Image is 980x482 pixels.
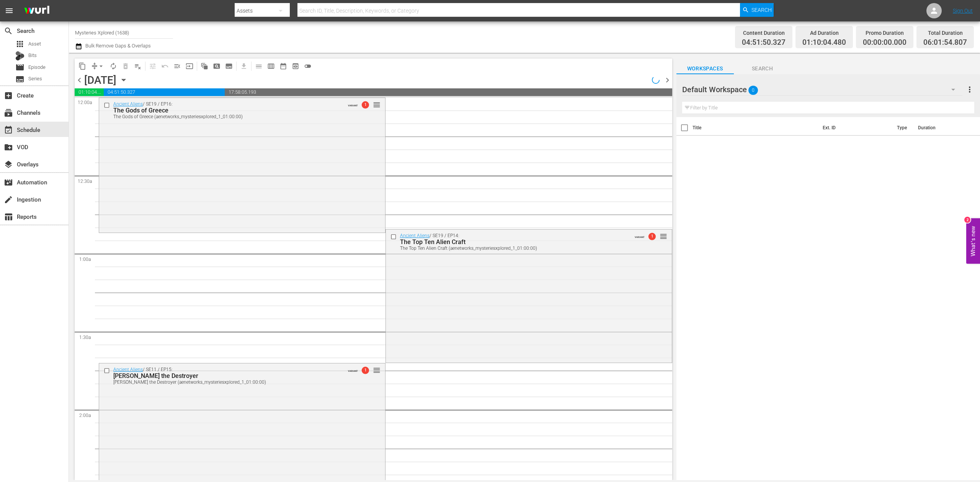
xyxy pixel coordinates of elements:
[966,218,980,264] button: Open Feedback Widget
[4,108,13,117] span: subscriptions
[277,60,289,72] span: Month Calendar View
[400,233,631,251] div: / SE19 / EP14:
[196,59,211,73] span: Refresh All Search Blocks
[373,366,381,374] button: reorder
[113,101,344,119] div: / SE19 / EP16:
[965,80,974,99] button: more_vert
[15,75,24,84] span: subtitles
[676,64,734,73] span: Workspaces
[250,59,265,73] span: Day Calendar View
[104,88,225,96] span: 04:51:50.327
[267,62,275,70] span: calendar_view_week_outlined
[373,101,381,109] span: reorder
[964,217,970,223] div: 2
[648,233,655,240] span: 1
[75,75,84,85] span: chevron_left
[892,117,913,138] th: Type
[4,125,13,135] span: event_available
[28,64,46,71] span: Episode
[742,38,786,47] span: 04:51:50.327
[734,64,791,73] span: Search
[802,38,846,47] span: 01:10:04.480
[88,60,107,72] span: Remove Gaps & Overlaps
[635,232,645,238] span: VARIANT
[113,367,344,385] div: / SE11 / EP15:
[373,366,381,375] span: reorder
[171,60,183,72] span: Fill episodes with ad slates
[223,60,235,72] span: Create Series Block
[400,233,430,238] a: Ancient Aliens
[91,62,98,70] span: compress
[113,114,344,119] div: The Gods of Greece (aenetworks_mysteriesxplored_1_01:00:00)
[183,60,196,72] span: Update Metadata from Key Asset
[97,62,105,70] span: arrow_drop_down
[15,39,24,49] span: apps
[4,212,13,221] span: Reports
[4,195,13,204] span: create
[201,62,208,70] span: auto_awesome_motion_outlined
[134,62,142,70] span: playlist_remove_outlined
[4,26,13,36] span: search
[28,52,37,59] span: Bits
[348,101,358,107] span: VARIANT
[965,85,974,94] span: more_vert
[225,62,233,70] span: subtitles_outlined
[213,62,220,70] span: pageview_outlined
[863,38,906,47] span: 00:00:00.000
[75,88,104,96] span: 01:10:04.480
[923,28,967,38] div: Total Duration
[362,366,369,374] span: 1
[348,366,358,372] span: VARIANT
[18,2,55,20] img: ans4CAIJ8jUAAAAAAAAAAAAAAAAAAAAAAAAgQb4GAAAAAAAAAAAAAAAAAAAAAAAAJMjXAAAAAAAAAAAAAAAAAAAAAAAAgAT5G...
[863,28,906,38] div: Promo Duration
[373,101,381,108] button: reorder
[660,232,667,241] span: reorder
[4,91,13,100] span: Create
[173,62,181,70] span: menu_open
[953,8,973,14] a: Sign Out
[84,43,151,49] span: Bulk Remove Gaps & Overlaps
[113,367,143,372] a: Ancient Aliens
[186,62,193,70] span: input
[225,88,672,96] span: 17:58:05.193
[5,6,14,15] span: menu
[742,28,786,38] div: Content Duration
[84,74,116,86] div: [DATE]
[4,143,13,152] span: VOD
[818,117,892,138] th: Ext. ID
[740,3,774,17] button: Search
[78,62,86,70] span: content_copy
[211,60,223,72] span: Create Search Block
[292,62,299,70] span: preview_outlined
[4,178,13,187] span: Automation
[663,75,672,85] span: chevron_right
[4,160,13,169] span: Overlays
[682,79,963,100] div: Default Workspace
[913,117,959,138] th: Duration
[265,60,277,72] span: Week Calendar View
[15,51,24,60] div: Bits
[660,232,667,240] button: reorder
[802,28,846,38] div: Ad Duration
[693,117,818,138] th: Title
[400,238,631,246] div: The Top Ten Alien Craft
[113,379,344,385] div: [PERSON_NAME] the Destroyer (aenetworks_mysteriesxplored_1_01:00:00)
[28,75,42,83] span: Series
[113,101,143,107] a: Ancient Aliens
[109,62,117,70] span: autorenew_outlined
[113,372,344,379] div: [PERSON_NAME] the Destroyer
[107,60,119,72] span: Loop Content
[279,62,287,70] span: date_range_outlined
[235,59,250,73] span: Download as CSV
[28,40,41,48] span: Asset
[362,101,369,108] span: 1
[923,38,967,47] span: 06:01:54.807
[132,60,144,72] span: Clear Lineup
[76,60,88,72] span: Copy Lineup
[304,62,312,70] span: toggle_off
[751,3,772,17] span: Search
[400,246,631,251] div: The Top Ten Alien Craft (aenetworks_mysteriesxplored_1_01:00:00)
[748,82,758,98] span: 0
[119,60,132,72] span: Select an event to delete
[15,63,24,72] span: movie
